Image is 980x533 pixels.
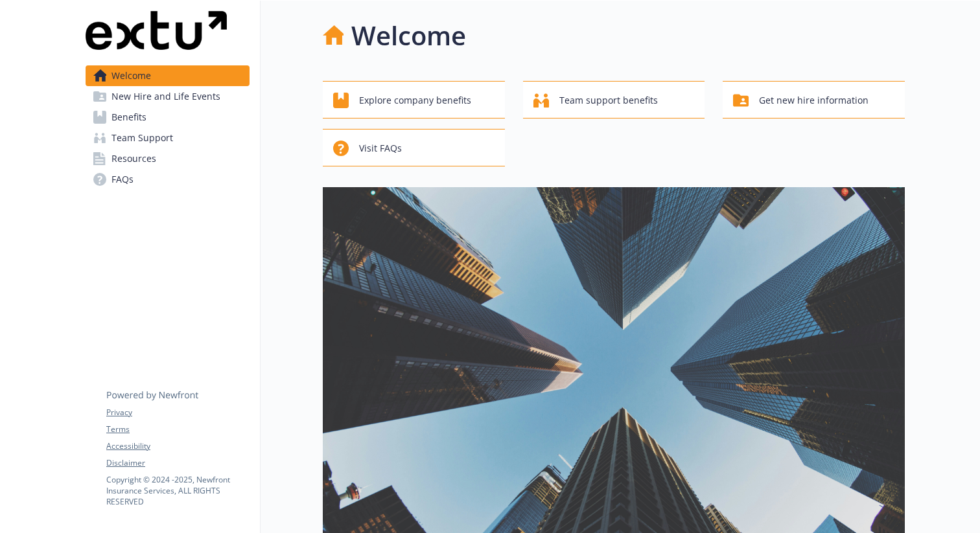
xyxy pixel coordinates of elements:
span: Visit FAQs [359,136,402,161]
p: Copyright © 2024 - 2025 , Newfront Insurance Services, ALL RIGHTS RESERVED [106,474,249,507]
a: Welcome [86,65,250,86]
a: Privacy [106,407,249,418]
button: Team support benefits [523,81,705,119]
a: Team Support [86,128,250,148]
span: Team Support [111,128,173,148]
a: FAQs [86,169,250,190]
span: Get new hire information [759,88,869,113]
a: Terms [106,424,249,435]
span: New Hire and Life Events [111,86,220,107]
span: Team support benefits [559,88,658,113]
a: Resources [86,148,250,169]
span: FAQs [111,169,134,190]
span: Resources [111,148,156,169]
a: Accessibility [106,440,249,452]
a: Benefits [86,107,250,128]
h1: Welcome [351,16,466,55]
span: Benefits [111,107,146,128]
span: Explore company benefits [359,88,471,113]
a: Disclaimer [106,457,249,469]
button: Visit FAQs [323,129,505,166]
span: Welcome [111,65,151,86]
button: Get new hire information [723,81,905,119]
a: New Hire and Life Events [86,86,250,107]
button: Explore company benefits [323,81,505,119]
